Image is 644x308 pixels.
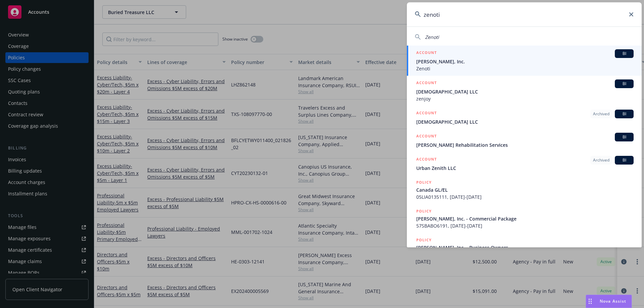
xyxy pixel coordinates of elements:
h5: POLICY [416,179,432,186]
a: ACCOUNTBI[PERSON_NAME] Rehabilitation Services [407,129,642,152]
h5: ACCOUNT [416,156,437,164]
span: [PERSON_NAME], Inc. - Business Owners [416,244,634,251]
span: BI [618,51,631,57]
span: Nova Assist [600,298,626,304]
span: Canada GL/EL [416,186,634,193]
h5: POLICY [416,237,432,243]
span: BI [618,81,631,87]
input: Search... [407,2,642,26]
span: 05LIA0135111, [DATE]-[DATE] [416,193,634,200]
span: Zenoti [416,65,634,72]
h5: ACCOUNT [416,79,437,87]
span: [PERSON_NAME], Inc. [416,58,634,65]
span: [DEMOGRAPHIC_DATA] LLC [416,118,634,125]
span: Zenoti [425,34,439,40]
div: Drag to move [586,295,594,308]
span: BI [618,111,631,117]
a: POLICY[PERSON_NAME], Inc. - Business Owners [407,233,642,262]
a: POLICYCanada GL/EL05LIA0135111, [DATE]-[DATE] [407,175,642,204]
button: Nova Assist [586,295,632,308]
a: ACCOUNTArchivedBI[DEMOGRAPHIC_DATA] LLC [407,106,642,129]
a: ACCOUNTBI[DEMOGRAPHIC_DATA] LLCzenjoy [407,76,642,106]
span: Urban Zenith LLC [416,165,634,172]
span: [DEMOGRAPHIC_DATA] LLC [416,88,634,95]
span: [PERSON_NAME], Inc. - Commercial Package [416,215,634,222]
h5: ACCOUNT [416,133,437,141]
a: ACCOUNTBI[PERSON_NAME], Inc.Zenoti [407,46,642,76]
span: 57SBABO6191, [DATE]-[DATE] [416,222,634,229]
span: zenjoy [416,95,634,102]
span: Archived [593,111,609,117]
h5: ACCOUNT [416,49,437,57]
a: ACCOUNTArchivedBIUrban Zenith LLC [407,152,642,175]
span: [PERSON_NAME] Rehabilitation Services [416,141,634,148]
a: POLICY[PERSON_NAME], Inc. - Commercial Package57SBABO6191, [DATE]-[DATE] [407,204,642,233]
span: BI [618,134,631,140]
h5: POLICY [416,208,432,214]
span: BI [618,157,631,163]
span: Archived [593,157,609,163]
h5: ACCOUNT [416,110,437,118]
